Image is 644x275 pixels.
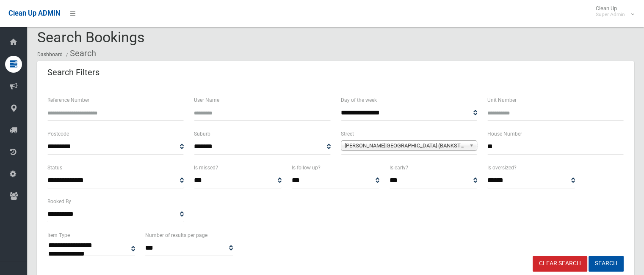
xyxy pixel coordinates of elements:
[487,163,517,172] label: Is oversized?
[37,64,110,81] header: Search Filters
[341,95,377,105] label: Day of the week
[47,129,69,139] label: Postcode
[145,231,207,240] label: Number of results per page
[194,129,210,139] label: Suburb
[292,163,321,172] label: Is follow up?
[596,11,625,18] small: Super Admin
[487,95,517,105] label: Unit Number
[64,46,96,61] li: Search
[47,197,71,206] label: Booked By
[589,256,624,272] button: Search
[194,163,218,172] label: Is missed?
[8,9,60,17] span: Clean Up ADMIN
[37,29,145,46] span: Search Bookings
[591,5,633,18] span: Clean Up
[47,163,62,172] label: Status
[47,95,89,105] label: Reference Number
[37,52,63,57] a: Dashboard
[487,129,522,139] label: House Number
[194,95,219,105] label: User Name
[345,141,466,151] span: [PERSON_NAME][GEOGRAPHIC_DATA] (BANKSTOWN 2200)
[390,163,408,172] label: Is early?
[341,129,354,139] label: Street
[47,231,70,240] label: Item Type
[533,256,587,272] a: Clear Search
